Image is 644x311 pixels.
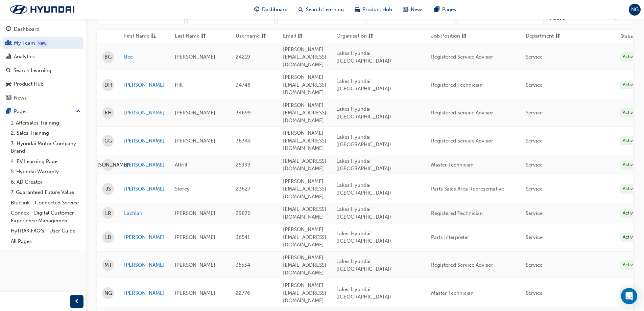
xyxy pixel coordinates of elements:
[175,210,215,216] span: [PERSON_NAME]
[336,78,391,92] span: Lakes Hyundai ([GEOGRAPHIC_DATA])
[3,22,84,105] button: DashboardMy TeamAnalyticsSearch LearningProduct HubNews
[254,5,259,14] span: guage-icon
[526,54,543,60] span: Service
[105,209,111,217] span: LR
[8,166,84,177] a: 5. Hyundai Warranty
[431,82,483,88] span: Registered Technician
[283,32,320,41] button: Emailsorting-icon
[8,198,84,208] a: Bluelink - Connected Service
[283,282,326,304] span: [PERSON_NAME][EMAIL_ADDRESS][DOMAIN_NAME]
[283,130,326,151] span: [PERSON_NAME][EMAIL_ADDRESS][DOMAIN_NAME]
[461,32,467,41] span: sorting-icon
[283,102,326,124] span: [PERSON_NAME][EMAIL_ADDRESS][DOMAIN_NAME]
[431,32,468,41] button: Job Positionsorting-icon
[14,25,40,33] div: Dashboard
[297,32,303,41] span: sorting-icon
[3,78,84,90] a: Product Hub
[336,182,391,196] span: Lakes Hyundai ([GEOGRAPHIC_DATA])
[620,209,638,218] div: Active
[124,161,165,169] a: [PERSON_NAME]
[14,94,27,102] div: News
[526,210,543,216] span: Service
[124,185,165,193] a: [PERSON_NAME]
[526,234,543,240] span: Service
[526,110,543,116] span: Service
[8,156,84,167] a: 4. EV Learning Page
[3,2,81,17] img: Trak
[236,290,250,296] span: 22776
[175,186,190,192] span: Storey
[620,52,638,62] div: Active
[620,184,638,194] div: Active
[14,108,28,115] div: Pages
[629,4,641,16] button: NG
[175,32,199,41] span: Last Name
[151,32,156,41] span: asc-icon
[262,6,288,14] span: Dashboard
[620,261,638,270] div: Active
[429,3,461,17] a: pages-iconPages
[104,53,112,61] span: BG
[526,82,543,88] span: Service
[336,258,391,272] span: Lakes Hyundai ([GEOGRAPHIC_DATA])
[6,26,11,32] span: guage-icon
[283,158,326,172] span: [EMAIL_ADDRESS][DOMAIN_NAME]
[349,3,398,17] a: car-iconProduct Hub
[236,82,251,88] span: 34748
[236,262,250,268] span: 35534
[336,286,391,300] span: Lakes Hyundai ([GEOGRAPHIC_DATA])
[431,54,493,60] span: Registered Service Advisor
[306,6,344,14] span: Search Learning
[124,209,165,217] a: Lachlan
[124,32,161,41] button: First Nameasc-icon
[3,105,84,118] button: Pages
[336,106,391,120] span: Lakes Hyundai ([GEOGRAPHIC_DATA])
[236,32,260,41] span: Username
[3,64,84,77] a: Search Learning
[14,67,51,74] div: Search Learning
[431,262,493,268] span: Registered Service Advisor
[283,254,326,276] span: [PERSON_NAME][EMAIL_ADDRESS][DOMAIN_NAME]
[124,53,165,61] a: Bec
[124,234,165,241] a: [PERSON_NAME]
[6,68,11,74] span: search-icon
[175,162,187,168] span: Attrill
[336,32,367,41] span: Organisation
[293,3,349,17] a: search-iconSearch Learning
[175,110,215,116] span: [PERSON_NAME]
[249,3,293,17] a: guage-iconDashboard
[236,54,250,60] span: 24219
[3,23,84,36] a: Dashboard
[283,206,326,220] span: [EMAIL_ADDRESS][DOMAIN_NAME]
[336,158,391,172] span: Lakes Hyundai ([GEOGRAPHIC_DATA])
[124,32,149,41] span: First Name
[283,46,326,68] span: [PERSON_NAME][EMAIL_ADDRESS][DOMAIN_NAME]
[526,186,543,192] span: Service
[621,288,637,304] div: Open Intercom Messenger
[8,187,84,198] a: 7. Guaranteed Future Value
[620,81,638,90] div: Active
[526,32,563,41] button: Departmentsorting-icon
[8,118,84,128] a: 1. Aftersales Training
[526,138,543,144] span: Service
[6,40,11,46] span: people-icon
[261,32,266,41] span: sorting-icon
[555,32,560,41] span: sorting-icon
[3,37,84,49] a: My Team
[36,40,48,47] div: Tooltip anchor
[620,233,638,242] div: Active
[355,5,360,14] span: car-icon
[124,137,165,145] a: [PERSON_NAME]
[431,32,460,41] span: Job Position
[8,177,84,187] a: 6. AD Creator
[104,81,112,89] span: DH
[88,161,128,169] span: [PERSON_NAME]
[283,74,326,95] span: [PERSON_NAME][EMAIL_ADDRESS][DOMAIN_NAME]
[362,6,392,14] span: Product Hub
[175,138,215,144] span: [PERSON_NAME]
[620,160,638,170] div: Active
[368,32,373,41] span: sorting-icon
[6,81,11,87] span: car-icon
